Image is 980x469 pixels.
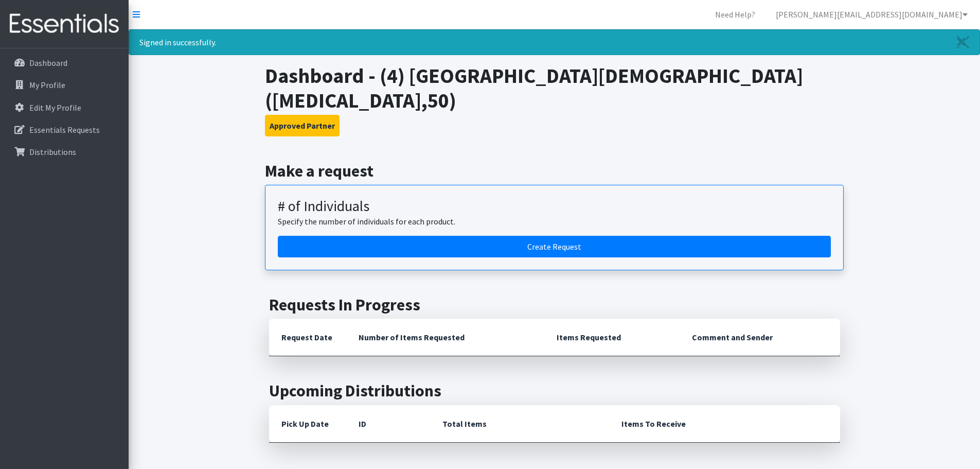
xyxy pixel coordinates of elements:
[4,7,124,41] img: HumanEssentials
[4,53,124,73] a: Dashboard
[265,63,844,113] h1: Dashboard - (4) [GEOGRAPHIC_DATA][DEMOGRAPHIC_DATA] ([MEDICAL_DATA],50)
[29,125,100,135] p: Essentials Requests
[707,4,763,25] a: Need Help?
[430,405,609,443] th: Total Items
[680,319,840,356] th: Comment and Sender
[269,405,346,443] th: Pick Up Date
[269,381,840,401] h2: Upcoming Distributions
[278,236,831,257] a: Create a request by number of individuals
[269,319,346,356] th: Request Date
[278,215,831,228] p: Specify the number of individuals for each product.
[129,29,980,55] div: Signed in successfully.
[4,119,124,140] a: Essentials Requests
[544,319,680,356] th: Items Requested
[346,319,545,356] th: Number of Items Requested
[4,75,124,95] a: My Profile
[609,405,840,443] th: Items To Receive
[947,30,979,55] a: Close
[4,97,124,118] a: Edit My Profile
[29,102,81,113] p: Edit My Profile
[265,161,844,181] h2: Make a request
[278,198,831,215] h3: # of Individuals
[269,295,840,315] h2: Requests In Progress
[29,58,67,68] p: Dashboard
[29,147,76,157] p: Distributions
[29,80,65,90] p: My Profile
[4,142,124,162] a: Distributions
[768,4,976,25] a: [PERSON_NAME][EMAIL_ADDRESS][DOMAIN_NAME]
[265,115,340,136] button: Approved Partner
[346,405,430,443] th: ID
